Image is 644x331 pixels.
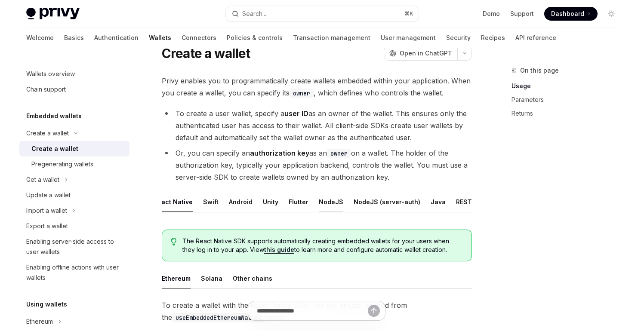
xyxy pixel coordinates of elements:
[520,65,559,76] span: On this page
[483,9,500,18] a: Demo
[26,128,69,138] div: Create a wallet
[26,84,66,95] div: Chain support
[64,28,84,48] a: Basics
[31,144,78,154] div: Create a wallet
[284,109,308,118] strong: user ID
[551,9,584,18] span: Dashboard
[26,28,54,48] a: Welcome
[319,192,343,212] button: NodeJS
[162,75,472,99] span: Privy enables you to programmatically create wallets embedded within your application. When you c...
[94,28,139,48] a: Authentication
[203,192,219,212] button: Swift
[26,221,68,231] div: Export a wallet
[19,66,129,82] a: Wallets overview
[290,89,314,98] code: owner
[481,28,505,48] a: Recipes
[19,187,129,203] a: Update a wallet
[26,190,71,200] div: Update a wallet
[250,149,309,157] strong: authorization key
[510,9,534,18] a: Support
[293,28,370,48] a: Transaction management
[149,28,171,48] a: Wallets
[26,299,67,310] h5: Using wallets
[515,28,556,48] a: API reference
[26,205,67,216] div: Import a wallet
[26,236,124,257] div: Enabling server-side access to user wallets
[431,192,446,212] button: Java
[182,237,462,254] span: The React Native SDK supports automatically creating embedded wallets for your users when they lo...
[26,262,124,283] div: Enabling offline actions with user wallets
[26,175,59,185] div: Get a wallet
[512,93,625,107] a: Parameters
[19,260,129,285] a: Enabling offline actions with user wallets
[19,234,129,260] a: Enabling server-side access to user wallets
[162,46,250,61] h1: Create a wallet
[201,268,222,288] button: Solana
[512,107,625,120] a: Returns
[327,149,351,158] code: owner
[368,305,380,317] button: Send message
[354,192,420,212] button: NodeJS (server-auth)
[19,141,129,156] a: Create a wallet
[264,246,294,254] a: this guide
[26,69,75,79] div: Wallets overview
[242,9,266,19] div: Search...
[19,82,129,97] a: Chain support
[604,7,618,21] button: Toggle dark mode
[31,159,93,169] div: Pregenerating wallets
[26,316,53,327] div: Ethereum
[162,107,472,144] li: To create a user wallet, specify a as an owner of the wallet. This ensures only the authenticated...
[384,46,457,61] button: Open in ChatGPT
[289,192,308,212] button: Flutter
[227,28,283,48] a: Policies & controls
[182,28,216,48] a: Connectors
[381,28,436,48] a: User management
[404,10,413,17] span: ⌘ K
[19,218,129,234] a: Export a wallet
[544,7,598,21] a: Dashboard
[446,28,471,48] a: Security
[229,192,253,212] button: Android
[162,147,472,183] li: Or, you can specify an as an on a wallet. The holder of the authorization key, typically your app...
[26,8,80,20] img: light logo
[162,268,191,288] button: Ethereum
[226,6,419,21] button: Search...⌘K
[154,192,193,212] button: React Native
[171,238,177,245] svg: Tip
[263,192,278,212] button: Unity
[26,111,82,121] h5: Embedded wallets
[456,192,483,212] button: REST API
[512,79,625,93] a: Usage
[400,49,452,58] span: Open in ChatGPT
[233,268,272,288] button: Other chains
[19,156,129,172] a: Pregenerating wallets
